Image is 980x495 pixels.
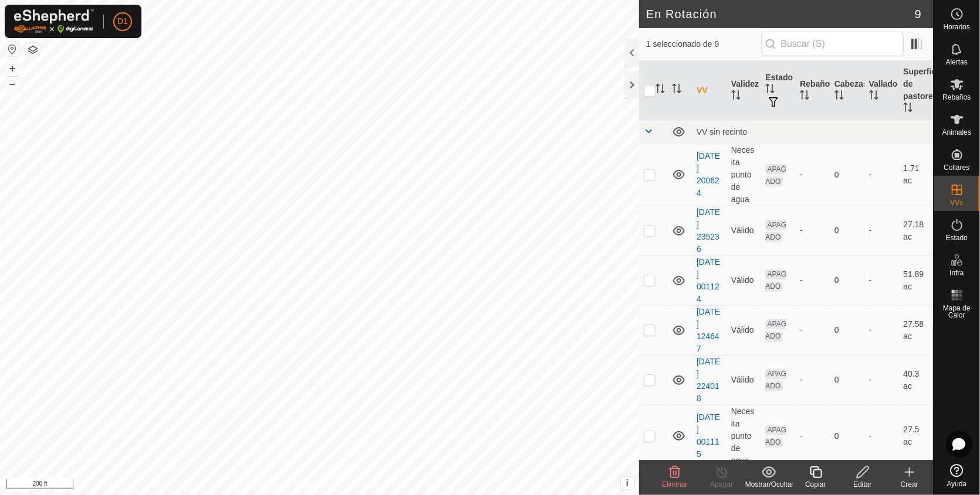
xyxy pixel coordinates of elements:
div: - [800,224,825,237]
th: Superficie de pastoreo [898,61,933,121]
td: 27.58 ac [898,305,933,355]
div: - [800,374,825,386]
p-sorticon: Activar para ordenar [834,92,844,101]
span: APAGADO [765,369,786,391]
button: i [621,477,634,490]
span: Eliminar [662,480,687,489]
td: 27.18 ac [898,206,933,255]
td: 0 [830,206,864,255]
span: VVs [950,199,963,206]
div: Crear [886,479,933,490]
p-sorticon: Activar para ordenar [765,86,775,95]
a: [DATE] 224018 [697,357,720,403]
span: APAGADO [765,164,786,186]
span: Ayuda [947,480,967,487]
td: Válido [726,305,761,355]
span: D1 [117,15,128,28]
td: Válido [726,206,761,255]
h2: En Rotación [646,7,915,21]
span: APAGADO [765,220,786,242]
button: Restablecer Mapa [5,42,19,56]
th: Vallado [864,61,899,121]
img: Logo Gallagher [14,9,94,33]
td: Válido [726,255,761,305]
td: Necesita punto de agua [726,405,761,467]
div: Apagar [698,479,745,490]
td: 51.89 ac [898,255,933,305]
p-sorticon: Activar para ordenar [655,86,665,95]
td: 1.71 ac [898,144,933,206]
p-sorticon: Activar para ordenar [869,92,878,101]
td: - [864,405,899,467]
button: Capas del Mapa [26,43,40,57]
td: - [864,144,899,206]
td: - [864,355,899,405]
th: Validez [726,61,761,121]
td: 40.3 ac [898,355,933,405]
td: 0 [830,255,864,305]
p-sorticon: Activar para ordenar [731,92,741,101]
a: [DATE] 001115 [697,412,720,459]
td: Válido [726,355,761,405]
p-sorticon: Activar para ordenar [800,92,809,101]
td: 0 [830,144,864,206]
a: Ayuda [934,459,980,492]
td: - [864,305,899,355]
th: VV [692,61,726,121]
th: Estado [761,61,795,121]
td: Necesita punto de agua [726,144,761,206]
div: - [800,324,825,336]
th: Cabezas [830,61,864,121]
p-sorticon: Activar para ordenar [672,86,681,95]
td: 27.5 ac [898,405,933,467]
td: 0 [830,355,864,405]
a: Contáctenos [341,480,380,490]
div: Mostrar/Ocultar [745,479,792,490]
button: – [5,77,19,91]
span: 1 seleccionado de 9 [646,38,762,50]
span: 9 [915,5,921,23]
span: APAGADO [765,319,786,342]
span: APAGADO [765,425,786,448]
a: [DATE] 124647 [697,307,720,353]
span: Rebaños [942,94,971,101]
span: Infra [949,269,964,276]
th: Rebaño [795,61,830,121]
a: [DATE] 200624 [697,151,720,197]
a: [DATE] 001124 [697,257,720,303]
span: APAGADO [765,269,786,292]
button: + [5,62,19,76]
a: Política de Privacidad [259,480,326,490]
span: Estado [946,234,968,241]
td: 0 [830,405,864,467]
div: Copiar [792,479,839,490]
span: i [626,478,628,488]
div: - [800,274,825,286]
span: Mapa de Calor [937,305,977,319]
div: VV sin recinto [697,127,928,136]
input: Buscar (S) [762,32,904,56]
td: 0 [830,305,864,355]
p-sorticon: Activar para ordenar [903,104,913,114]
td: - [864,206,899,255]
div: - [800,430,825,442]
span: Alertas [946,59,968,66]
div: Editar [839,479,886,490]
span: Horarios [944,23,970,30]
span: Collares [944,164,969,171]
span: Animales [942,129,971,136]
td: - [864,255,899,305]
a: [DATE] 235236 [697,207,720,254]
div: - [800,169,825,181]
